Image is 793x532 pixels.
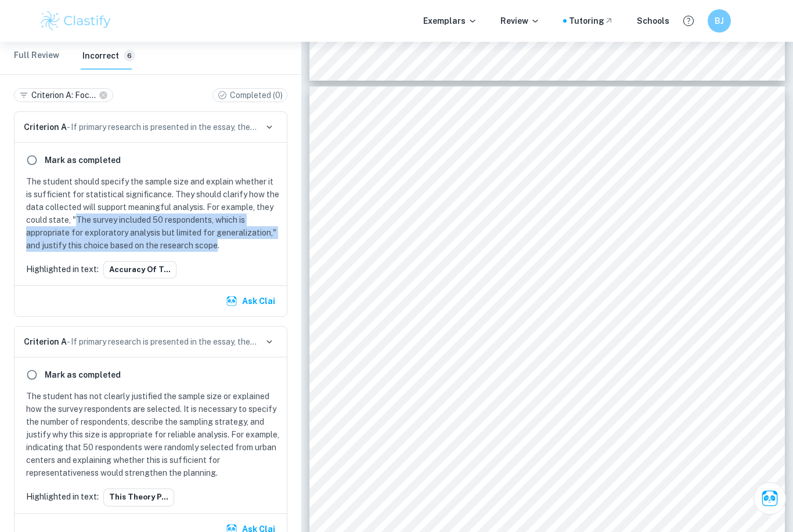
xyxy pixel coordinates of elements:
span: provide a critical analysis and evaluation of the degree to which influencer marketing [365,272,713,281]
span: Implementing these theories provides an accurate framework for evaluating both [365,487,697,497]
span: which influencer marketing impacts demand for beauty products among 15- [365,423,676,432]
span: 6 [124,52,135,60]
h6: Mark as completed [45,154,121,167]
span: primary and secondary data. [365,509,484,518]
p: Review [500,15,540,27]
span: 4 [724,43,729,52]
p: Highlighted in text: [26,490,99,503]
p: The student has not clearly justified the sample size or explained how the survey respondents are... [26,390,280,479]
img: clai.svg [226,295,237,307]
span: sources generalize findings instead of specifying a particular age group. I overcame this [365,208,727,217]
button: BJ [708,9,731,32]
h6: Incorrect [82,49,119,62]
p: - If primary research is presented in the essay, the student addresses its careful planning and o... [24,335,257,348]
button: Ask Clai [754,482,786,515]
h6: BJ [713,15,726,27]
span: Criterion A [24,122,67,132]
span: number. While this is true, by using a combination of these methods, this essay aims to [365,251,724,260]
span: Criterion A [24,337,67,346]
a: Schools [637,15,669,27]
span: accuracy of the findings; however, it also has limitations. Many secondary market data [365,186,720,196]
p: The student should specify the sample size and explain whether it is sufficient for statistical s... [26,175,280,252]
img: Clastify logo [39,9,113,32]
span: 3. [379,368,388,379]
p: Highlighted in text: [26,263,99,276]
button: this theory p... [103,488,174,506]
span: 25-year-olds in [GEOGRAPHIC_DATA]. These theories include the law of demand, non-price [365,444,748,454]
p: Exemplars [423,15,477,27]
div: Completed (0) [212,88,287,102]
p: Criterion A: Foc ... [31,89,96,102]
a: Tutoring [569,15,614,27]
button: Help and Feedback [679,11,698,31]
span: limitation with primary data; however, the sample sizes were limited to a smaller [365,229,693,238]
span: Theoretical framework: [393,368,503,379]
p: - If primary research is presented in the essay, the student addresses its careful planning and o... [24,121,257,133]
span: has been a significant determinant of demand amongst youth in the Saudi Arabian [365,294,704,303]
span: This essay uses key microeconomics theories to properly evaluate the extent to [393,401,721,411]
h6: Mark as completed [45,368,121,381]
span: beauty industry in the stated time period. [365,315,533,324]
span: determinants, shifts in the demand curve, elasticity, and consumer behavior. [365,466,678,475]
button: Ask Clai [224,291,280,312]
p: Completed ( 0 ) [230,89,283,102]
div: Criterion A: Foc... [14,88,113,102]
span: This diverse approach created a well-rounded argument and strengthened the [393,165,715,175]
button: accuracy of t... [103,261,176,278]
button: Full Review [14,42,59,70]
